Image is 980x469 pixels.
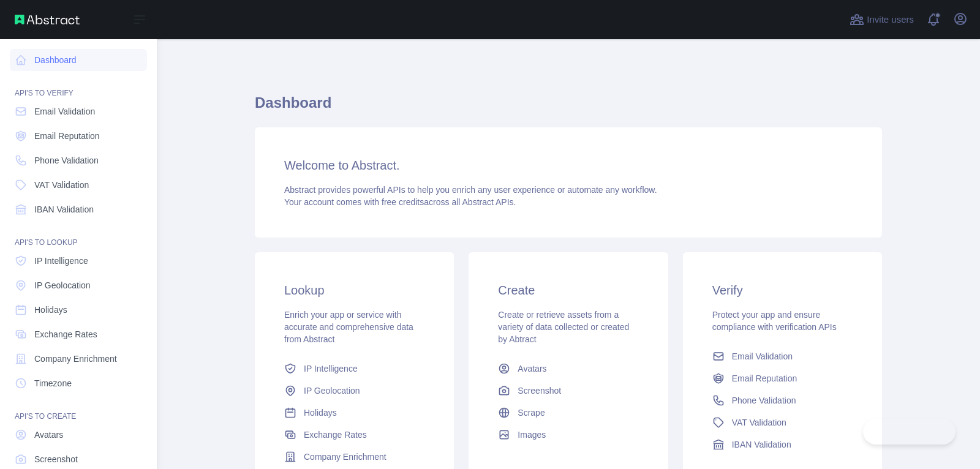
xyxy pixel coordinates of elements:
span: Invite users [867,13,914,27]
h3: Verify [712,282,853,299]
span: IP Intelligence [34,255,88,267]
a: Holidays [10,299,147,321]
span: IP Geolocation [304,385,360,397]
h3: Create [498,282,638,299]
span: VAT Validation [34,179,89,191]
a: Phone Validation [10,149,147,171]
a: Screenshot [493,380,643,402]
span: IP Intelligence [304,362,358,375]
a: Holidays [279,402,429,424]
span: Screenshot [34,453,78,465]
a: Avatars [10,424,147,446]
span: Screenshot [518,385,561,397]
span: Timezone [34,377,72,389]
a: Email Reputation [10,125,147,147]
a: IP Intelligence [10,250,147,272]
span: Exchange Rates [304,429,367,441]
span: Create or retrieve assets from a variety of data collected or created by Abtract [498,310,629,344]
a: IP Geolocation [10,274,147,296]
a: Company Enrichment [279,446,429,468]
a: Images [493,424,643,446]
span: Scrape [518,407,545,419]
span: Email Validation [34,105,95,118]
div: API'S TO CREATE [10,397,147,421]
span: Phone Validation [732,394,796,407]
h3: Lookup [284,282,424,299]
span: Holidays [34,304,67,316]
span: Avatars [518,362,546,375]
a: Email Validation [707,345,858,367]
span: Protect your app and ensure compliance with verification APIs [712,310,837,332]
a: IP Geolocation [279,380,429,402]
span: Email Reputation [34,130,100,142]
h1: Dashboard [255,93,882,122]
span: IBAN Validation [732,438,791,451]
span: Company Enrichment [34,353,117,365]
span: Email Validation [732,350,793,362]
button: Invite users [847,10,916,29]
a: Scrape [493,402,643,424]
a: VAT Validation [10,174,147,196]
div: API'S TO LOOKUP [10,223,147,247]
a: IP Intelligence [279,358,429,380]
a: Exchange Rates [10,323,147,345]
a: Avatars [493,358,643,380]
a: Dashboard [10,49,147,71]
div: API'S TO VERIFY [10,73,147,98]
h3: Welcome to Abstract. [284,157,853,174]
a: IBAN Validation [707,433,858,456]
a: VAT Validation [707,411,858,433]
span: IBAN Validation [34,203,94,216]
iframe: Toggle Customer Support [863,419,956,445]
a: Company Enrichment [10,348,147,370]
span: Enrich your app or service with accurate and comprehensive data from Abstract [284,310,413,344]
img: Abstract API [15,15,80,24]
a: Exchange Rates [279,424,429,446]
span: Abstract provides powerful APIs to help you enrich any user experience or automate any workflow. [284,185,657,195]
span: Images [518,429,546,441]
span: Exchange Rates [34,328,97,340]
span: IP Geolocation [34,279,91,291]
span: Holidays [304,407,337,419]
span: VAT Validation [732,416,786,429]
a: Phone Validation [707,389,858,411]
a: IBAN Validation [10,198,147,220]
span: Email Reputation [732,372,797,385]
span: Your account comes with across all Abstract APIs. [284,197,516,207]
a: Email Reputation [707,367,858,389]
a: Timezone [10,372,147,394]
span: Avatars [34,429,63,441]
span: free credits [382,197,424,207]
a: Email Validation [10,100,147,122]
span: Company Enrichment [304,451,386,463]
span: Phone Validation [34,154,99,167]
